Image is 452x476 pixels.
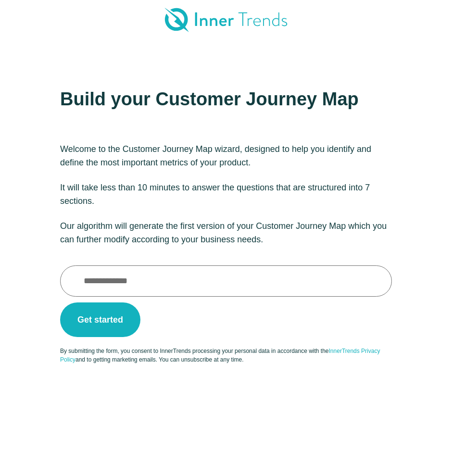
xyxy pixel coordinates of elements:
[60,87,392,112] h1: Build your Customer Journey Map
[60,347,392,364] div: By submitting the form, you consent to InnerTrends processing your personal data in accordance wi...
[60,181,392,208] p: It will take less than 10 minutes to answer the questions that are structured into 7 sections.
[60,302,140,337] button: Get started
[60,219,392,246] p: Our algorithm will generate the first version of your Customer Journey Map which you can further ...
[60,142,392,169] p: Welcome to the Customer Journey Map wizard, designed to help you identify and define the most imp...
